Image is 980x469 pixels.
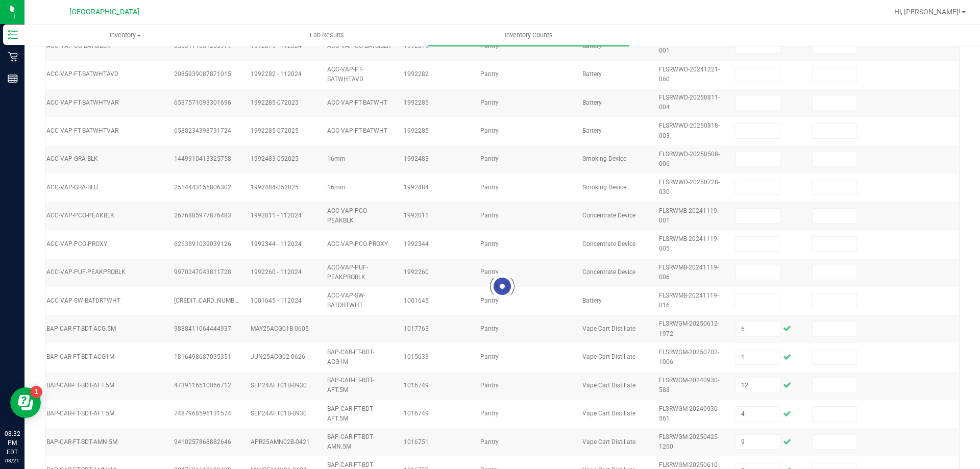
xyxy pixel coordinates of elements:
a: Inventory Counts [428,24,629,46]
iframe: Resource center [10,387,41,418]
iframe: Resource center unread badge [30,386,42,398]
p: 08:32 PM EDT [5,429,20,457]
span: [GEOGRAPHIC_DATA] [69,8,139,16]
inline-svg: Retail [8,52,18,62]
span: Lab Results [296,31,358,40]
inline-svg: Inventory [8,30,18,40]
span: Inventory [25,31,226,40]
a: Inventory [24,24,226,46]
a: Lab Results [226,24,428,46]
span: Inventory Counts [491,31,567,40]
inline-svg: Reports [8,73,18,84]
p: 08/21 [5,457,20,464]
span: Hi, [PERSON_NAME]! [894,8,961,16]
